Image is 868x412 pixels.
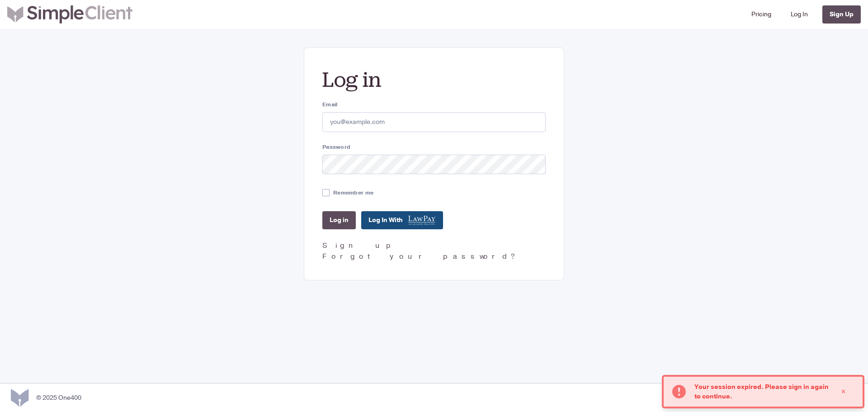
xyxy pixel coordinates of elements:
div: © 2025 One400 [36,393,81,403]
label: Remember me [333,189,373,197]
div: Close Alert [839,383,848,401]
label: Password [322,143,546,151]
input: Log in [322,211,356,229]
a: Sign Up [822,5,861,24]
a: Forgot your password? [322,251,518,261]
a: Sign up [322,241,396,251]
input: you@example.com [322,112,546,132]
a: Pricing [748,4,775,25]
a: Log In With [361,211,443,229]
button: Close Alert [832,383,855,401]
label: Email [322,100,546,109]
h2: Log in [322,66,546,93]
a: Log In [787,4,811,25]
p: Your session expired. Please sign in again to continue. [694,382,832,401]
